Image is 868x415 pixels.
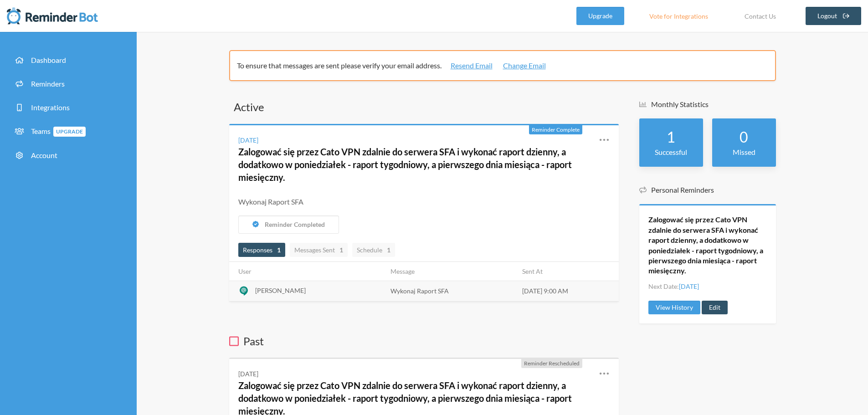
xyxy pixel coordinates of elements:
[385,281,517,301] td: Wykonaj Raport SFA
[238,135,258,145] div: [DATE]
[265,220,325,228] span: Reminder Completed
[290,243,348,257] a: Messages Sent1
[740,128,748,146] strong: 0
[7,145,130,165] a: Account
[503,60,546,71] a: Change Email
[229,333,619,349] h3: Past
[31,103,70,112] span: Integrations
[667,128,675,146] strong: 1
[524,360,580,367] span: Reminder Rescheduled
[277,245,281,255] strong: 1
[679,282,699,290] span: [DATE]
[385,262,517,281] th: Message
[517,281,619,301] td: [DATE] 9:00 AM
[238,146,572,183] a: Zalogować się przez Cato VPN zdalnie do serwera SFA i wykonać raport dzienny, a dodatkowo w ponie...
[639,185,776,195] h5: Personal Reminders
[7,97,130,118] a: Integrations
[387,245,390,255] strong: 1
[7,50,130,70] a: Dashboard
[721,147,767,158] p: Missed
[357,246,390,254] span: Schedule
[638,7,719,25] a: Vote for Integrations
[31,79,65,88] span: Reminders
[237,60,762,71] p: To ensure that messages are sent please verify your email address.
[7,74,130,94] a: Reminders
[806,7,862,25] a: Logout
[576,7,624,25] a: Upgrade
[31,56,66,64] span: Dashboard
[238,369,258,379] div: [DATE]
[648,215,767,276] a: Zalogować się przez Cato VPN zdalnie do serwera SFA i wykonać raport dzienny, a dodatkowo w ponie...
[451,60,493,71] a: Resend Email
[31,127,86,135] span: Teams
[648,282,699,291] li: Next Date:
[7,7,98,25] img: Reminder Bot
[648,301,700,314] a: View History
[238,243,285,257] a: Responses1
[53,127,86,137] span: Upgrade
[733,7,787,25] a: Contact Us
[229,99,619,115] h3: Active
[648,147,694,158] p: Successful
[238,196,610,207] div: Wykonaj Raport SFA
[352,243,395,257] a: Schedule1
[532,126,580,133] span: Reminder Complete
[243,246,281,254] span: Responses
[238,215,339,234] button: Reminder Completed
[702,301,728,314] a: Edit
[255,287,306,294] span: [PERSON_NAME]
[639,99,776,109] h5: Monthly Statistics
[294,246,343,254] span: Messages Sent
[7,121,130,142] a: TeamsUpgrade
[229,262,385,281] th: User
[31,151,57,159] span: Account
[339,245,343,255] strong: 1
[517,262,619,281] th: Sent At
